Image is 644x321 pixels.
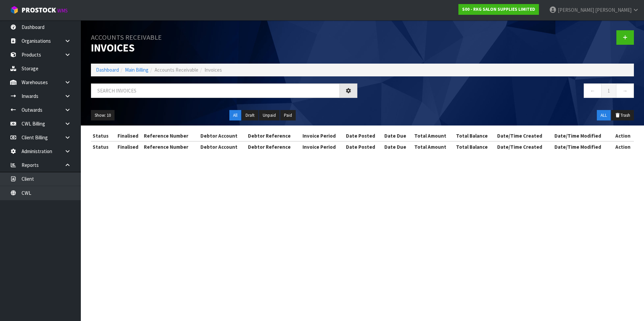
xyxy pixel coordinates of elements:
span: [PERSON_NAME] [595,7,632,13]
th: Reference Number [142,131,199,141]
button: Trash [611,110,634,121]
th: Date/Time Created [495,131,553,141]
th: Total Amount [413,141,454,152]
th: Finalised [114,141,142,152]
a: S00 - RKG SALON SUPPLIES LIMITED [458,4,539,15]
span: ProStock [22,6,56,14]
th: Action [612,141,634,152]
span: Accounts Receivable [155,67,198,73]
a: Main Billing [125,67,149,73]
a: 1 [601,83,616,98]
th: Date Due [383,131,413,141]
button: Show: 10 [91,110,115,121]
th: Date/Time Modified [553,141,612,152]
h1: Invoices [91,30,357,53]
th: Invoice Period [301,141,344,152]
th: Date Due [383,141,413,152]
span: Invoices [204,67,222,73]
nav: Page navigation [367,83,634,100]
a: ← [584,83,602,98]
small: WMS [57,7,68,14]
a: Dashboard [96,67,119,73]
button: All [229,110,241,121]
th: Total Balance [454,131,496,141]
a: → [616,83,634,98]
small: Accounts Receivable [91,33,162,42]
th: Total Balance [454,141,496,152]
button: Unpaid [259,110,280,121]
th: Reference Number [142,141,199,152]
th: Total Amount [413,131,454,141]
img: cube-alt.png [10,6,19,14]
th: Status [91,131,114,141]
th: Date Posted [344,141,383,152]
th: Date/Time Modified [553,131,612,141]
th: Date/Time Created [495,141,553,152]
th: Finalised [114,131,142,141]
th: Status [91,141,114,152]
th: Debtor Reference [246,141,301,152]
th: Action [612,131,634,141]
span: [PERSON_NAME] [558,7,594,13]
button: Draft [242,110,258,121]
th: Date Posted [344,131,383,141]
strong: S00 - RKG SALON SUPPLIES LIMITED [462,6,535,12]
input: Search invoices [91,83,340,98]
th: Debtor Account [199,141,247,152]
th: Debtor Reference [246,131,301,141]
button: ALL [597,110,611,121]
th: Debtor Account [199,131,247,141]
button: Paid [280,110,296,121]
th: Invoice Period [301,131,344,141]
